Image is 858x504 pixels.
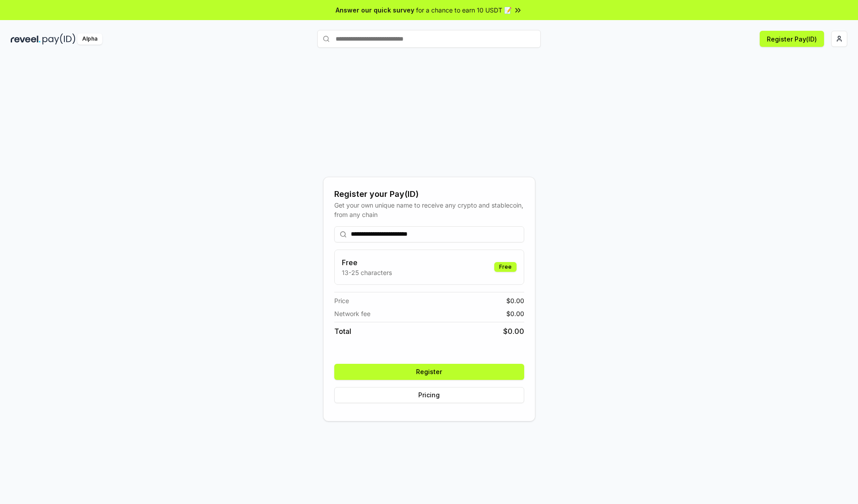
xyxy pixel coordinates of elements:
[334,309,370,318] span: Network fee
[334,326,351,337] span: Total
[334,364,524,380] button: Register
[342,268,392,277] p: 13-25 characters
[42,33,76,45] img: pay_id
[342,257,392,268] h3: Free
[334,387,524,403] button: Pricing
[334,296,349,305] span: Price
[334,200,524,219] div: Get your own unique name to receive any crypto and stablecoin, from any chain
[77,33,102,45] div: Alpha
[416,5,512,15] span: for a chance to earn 10 USDT 📝
[506,296,524,305] span: $ 0.00
[506,309,524,318] span: $ 0.00
[336,5,414,15] span: Answer our quick survey
[334,188,524,200] div: Register your Pay(ID)
[494,262,517,272] div: Free
[503,326,524,337] span: $ 0.00
[760,31,824,47] button: Register Pay(ID)
[11,33,41,45] img: reveel_dark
